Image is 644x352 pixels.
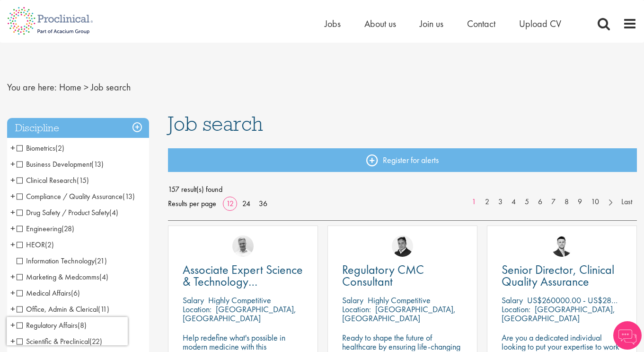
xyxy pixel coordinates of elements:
[420,18,443,30] a: Join us
[10,270,15,284] span: +
[551,235,573,257] img: Joshua Godden
[77,175,89,185] span: (15)
[17,240,54,250] span: HEOR
[10,189,15,203] span: +
[223,199,237,208] a: 12
[342,262,424,289] span: Regulatory CMC Consultant
[7,81,57,93] span: You are here:
[168,148,637,172] a: Register for alerts
[520,197,534,208] a: 5
[7,118,149,138] h3: Discipline
[208,295,271,306] p: Highly Competitive
[467,197,481,208] a: 1
[45,240,54,250] span: (2)
[239,199,254,208] a: 24
[17,159,91,169] span: Business Development
[325,18,341,30] a: Jobs
[17,304,109,314] span: Office, Admin & Clerical
[17,240,45,250] span: HEOR
[502,264,622,288] a: Senior Director, Clinical Quality Assurance
[91,159,104,169] span: (13)
[17,288,80,298] span: Medical Affairs
[17,272,99,282] span: Marketing & Medcomms
[17,208,118,217] span: Drug Safety / Product Safety
[109,208,118,217] span: (4)
[10,141,15,155] span: +
[17,224,62,234] span: Engineering
[62,224,74,234] span: (28)
[84,81,88,93] span: >
[533,197,547,208] a: 6
[368,295,431,306] p: Highly Competitive
[256,199,271,208] a: 36
[17,256,95,266] span: Information Technology
[98,304,109,314] span: (11)
[342,304,371,315] span: Location:
[547,197,560,208] a: 7
[17,304,98,314] span: Office, Admin & Clerical
[480,197,494,208] a: 2
[17,143,64,153] span: Biometrics
[183,264,303,288] a: Associate Expert Science & Technology ([MEDICAL_DATA])
[17,143,55,153] span: Biometrics
[364,18,396,30] a: About us
[99,272,108,282] span: (4)
[17,191,135,201] span: Compliance / Quality Assurance
[502,295,523,306] span: Salary
[17,159,104,169] span: Business Development
[7,317,128,345] iframe: reCAPTCHA
[613,321,642,350] img: Chatbot
[494,197,507,208] a: 3
[586,197,604,208] a: 10
[392,235,413,257] img: Peter Duvall
[10,221,15,235] span: +
[17,175,89,185] span: Clinical Research
[560,197,573,208] a: 8
[10,237,15,252] span: +
[168,182,637,197] span: 157 result(s) found
[10,302,15,316] span: +
[59,81,81,93] a: breadcrumb link
[232,235,254,257] img: Joshua Bye
[123,191,135,201] span: (13)
[17,224,74,234] span: Engineering
[17,208,109,217] span: Drug Safety / Product Safety
[502,304,530,315] span: Location:
[617,197,637,208] a: Last
[17,272,108,282] span: Marketing & Medcomms
[502,262,614,289] span: Senior Director, Clinical Quality Assurance
[10,157,15,171] span: +
[183,304,296,324] p: [GEOGRAPHIC_DATA], [GEOGRAPHIC_DATA]
[502,304,615,324] p: [GEOGRAPHIC_DATA], [GEOGRAPHIC_DATA]
[507,197,520,208] a: 4
[91,81,131,93] span: Job search
[342,295,363,306] span: Salary
[183,262,303,301] span: Associate Expert Science & Technology ([MEDICAL_DATA])
[519,18,561,30] a: Upload CV
[10,205,15,219] span: +
[17,175,77,185] span: Clinical Research
[17,191,123,201] span: Compliance / Quality Assurance
[342,264,463,288] a: Regulatory CMC Consultant
[168,197,216,211] span: Results per page
[17,256,107,266] span: Information Technology
[342,304,456,324] p: [GEOGRAPHIC_DATA], [GEOGRAPHIC_DATA]
[168,111,263,136] span: Job search
[467,18,495,30] a: Contact
[95,256,107,266] span: (21)
[10,173,15,187] span: +
[183,295,204,306] span: Salary
[10,286,15,300] span: +
[183,304,212,315] span: Location:
[55,143,64,153] span: (2)
[573,197,587,208] a: 9
[17,288,71,298] span: Medical Affairs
